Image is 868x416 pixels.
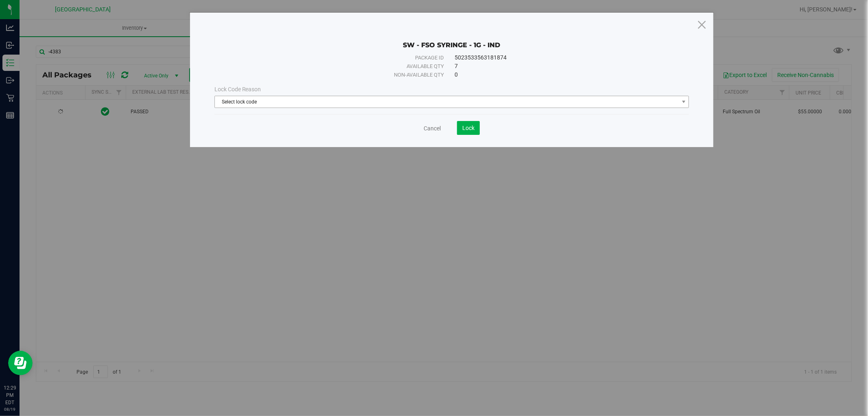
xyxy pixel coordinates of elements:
[678,96,689,108] span: select
[455,62,668,70] div: 7
[8,351,33,375] iframe: Resource center
[214,29,689,49] div: SW - FSO SYRINGE - 1G - IND
[214,86,261,92] span: Lock Code Reason
[235,71,444,79] div: Non-available qty
[424,124,441,132] a: Cancel
[455,53,668,62] div: 5023533563181874
[235,54,444,62] div: Package ID
[235,62,444,70] div: Available qty
[215,96,679,108] span: Select lock code
[462,125,474,131] span: Lock
[455,70,668,79] div: 0
[457,121,480,135] button: Lock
